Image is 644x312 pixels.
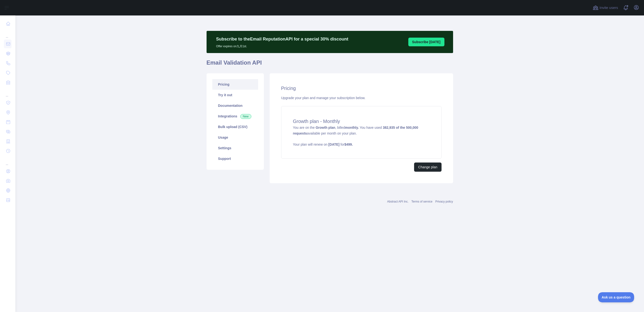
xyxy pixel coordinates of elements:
[345,126,359,129] strong: monthly.
[408,38,444,46] button: Subscribe [DATE]
[207,59,453,70] h1: Email Validation API
[240,114,251,119] span: New
[216,36,348,42] p: Subscribe to the Email Reputation API for a special 30 % discount
[293,142,430,147] p: Your plan will renew on for
[212,132,258,143] a: Usage
[4,88,12,97] div: ...
[212,100,258,111] a: Documentation
[328,142,339,146] strong: [DATE]
[316,126,335,129] strong: Growth plan
[212,153,258,164] a: Support
[293,126,430,147] span: You are on the , billed You have used available per month on your plan.
[4,156,12,166] div: ...
[345,142,353,146] strong: $ 499 .
[281,85,442,92] h2: Pricing
[293,118,430,125] h4: Growth plan - Monthly
[212,90,258,100] a: Try it out
[592,4,619,12] button: Invite users
[212,79,258,90] a: Pricing
[4,29,12,39] div: ...
[216,42,348,48] p: Offer expires on 九月 1st.
[414,163,441,172] button: Change plan
[435,200,453,203] a: Privacy policy
[411,200,432,203] a: Terms of service
[212,122,258,132] a: Bulk upload (CSV)
[212,111,258,122] a: Integrations New
[387,200,409,203] a: Abstract API Inc.
[598,292,634,302] iframe: Toggle Customer Support
[599,5,618,11] span: Invite users
[212,143,258,153] a: Settings
[281,95,442,100] div: Upgrade your plan and manage your subscription below.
